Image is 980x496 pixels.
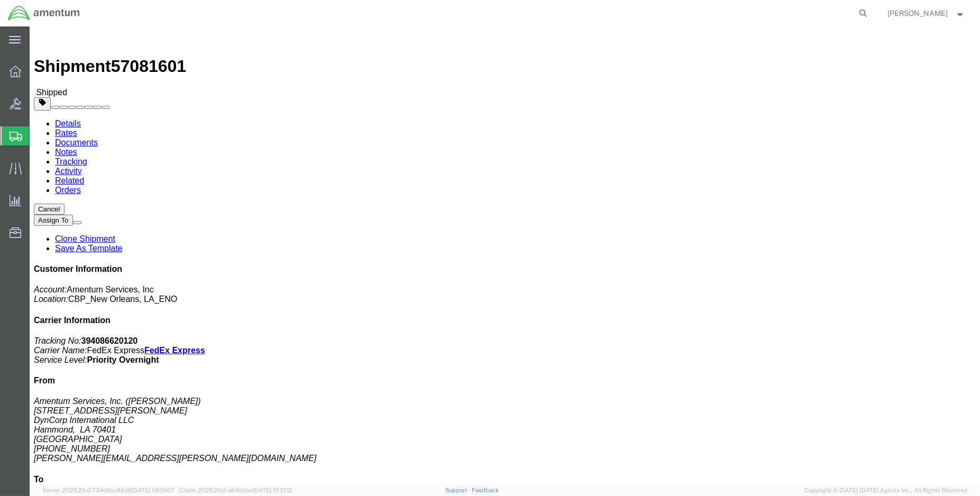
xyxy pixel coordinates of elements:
[7,5,80,21] img: logo
[888,7,948,19] span: Brian Marquez
[445,487,472,493] a: Support
[132,487,175,493] span: [DATE] 09:51:07
[887,7,966,20] button: [PERSON_NAME]
[472,487,499,493] a: Feedback
[42,487,175,493] span: Server: 2025.20.0-734e5bc92d9
[253,487,292,493] span: [DATE] 17:21:12
[30,26,980,485] iframe: FS Legacy Container
[804,486,967,495] span: Copyright © [DATE]-[DATE] Agistix Inc., All Rights Reserved
[179,487,292,493] span: Client: 2025.20.0-e640dba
